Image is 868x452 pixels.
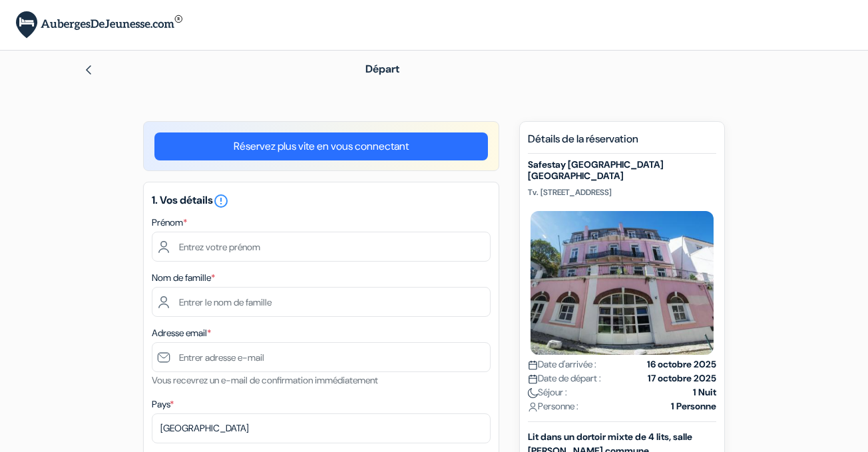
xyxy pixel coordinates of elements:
[16,11,182,39] img: AubergesDeJeunesse.com
[83,65,94,75] img: left_arrow.svg
[528,360,538,370] img: calendar.svg
[528,374,538,384] img: calendar.svg
[528,371,601,385] span: Date de départ :
[528,159,716,182] h5: Safestay [GEOGRAPHIC_DATA] [GEOGRAPHIC_DATA]
[647,357,716,371] strong: 16 octobre 2025
[648,371,716,385] strong: 17 octobre 2025
[528,402,538,412] img: user_icon.svg
[152,326,211,340] label: Adresse email
[528,357,596,371] span: Date d'arrivée :
[154,132,488,160] a: Réservez plus vite en vous connectant
[152,397,174,411] label: Pays
[528,187,716,198] p: Tv. [STREET_ADDRESS]
[528,132,716,154] h5: Détails de la réservation
[693,385,716,399] strong: 1 Nuit
[528,385,567,399] span: Séjour :
[213,193,229,207] a: error_outline
[365,62,399,76] span: Départ
[152,232,491,262] input: Entrez votre prénom
[152,216,187,230] label: Prénom
[213,193,229,209] i: error_outline
[528,399,578,413] span: Personne :
[152,287,491,317] input: Entrer le nom de famille
[152,342,491,372] input: Entrer adresse e-mail
[152,374,378,386] small: Vous recevrez un e-mail de confirmation immédiatement
[152,271,215,285] label: Nom de famille
[152,193,491,209] h5: 1. Vos détails
[671,399,716,413] strong: 1 Personne
[528,388,538,398] img: moon.svg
